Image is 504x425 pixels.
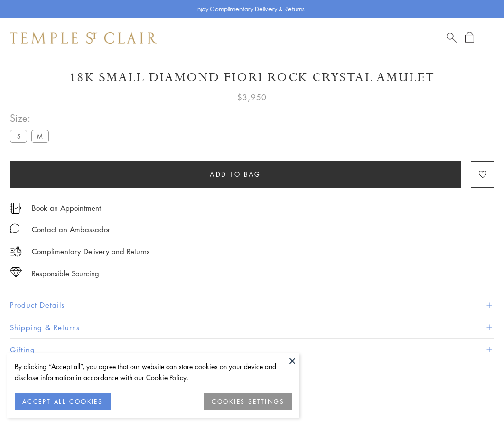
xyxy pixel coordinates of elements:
[194,4,305,14] p: Enjoy Complimentary Delivery & Returns
[204,393,292,410] button: COOKIES SETTINGS
[10,267,22,277] img: icon_sourcing.svg
[237,91,267,104] span: $3,950
[10,69,494,86] h1: 18K Small Diamond Fiori Rock Crystal Amulet
[10,245,22,258] img: icon_delivery.svg
[32,203,101,213] a: Book an Appointment
[10,110,53,126] span: Size:
[10,203,21,214] img: icon_appointment.svg
[10,32,157,44] img: Temple St. Clair
[10,294,494,316] button: Product Details
[465,32,474,44] a: Open Shopping Bag
[10,223,19,233] img: MessageIcon-01_2.svg
[10,161,461,188] button: Add to bag
[32,245,149,258] p: Complimentary Delivery and Returns
[483,32,494,44] button: Open navigation
[15,361,292,383] div: By clicking “Accept all”, you agree that our website can store cookies on your device and disclos...
[15,393,111,410] button: ACCEPT ALL COOKIES
[10,316,494,338] button: Shipping & Returns
[447,32,457,44] a: Search
[32,223,110,236] div: Contact an Ambassador
[32,267,99,279] div: Responsible Sourcing
[31,130,49,142] label: M
[10,130,27,142] label: S
[10,339,494,361] button: Gifting
[210,169,261,180] span: Add to bag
